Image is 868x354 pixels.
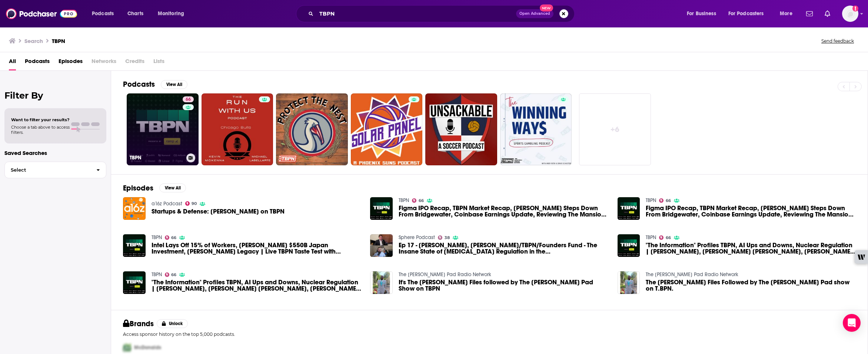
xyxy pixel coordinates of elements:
[24,37,43,44] h3: Search
[123,271,146,294] img: "The Information" Profiles TBPN, AI Ups and Downs, Nuclear Regulation | Zach Weinberg, Leigh Mari...
[123,331,856,337] p: Access sponsor history on the top 5,000 podcasts.
[92,55,116,70] span: Networks
[161,80,187,89] button: View All
[822,7,833,20] a: Show notifications dropdown
[123,183,186,193] a: EpisodesView All
[646,279,856,292] span: The [PERSON_NAME] Files Followed by The [PERSON_NAME] Pad show on T.BPN.
[171,273,176,277] span: 66
[399,279,609,292] a: It's The Donelson Files followed by The Batchelor Pad Show on TBPN
[399,205,609,218] a: Figma IPO Recap, TBPN Market Recap, Ray Dalio Steps Down From Bridgewater, Coinbase Earnings Upda...
[9,55,16,70] span: All
[123,80,155,89] h2: Podcasts
[399,242,609,255] a: Ep 17 - John Coogan, Lucy/TBPN/Founders Fund - The Insane State of Nicotine Regulation in the US
[316,8,516,20] input: Search podcasts, credits, & more...
[843,314,861,332] div: Open Intercom Messenger
[92,9,114,19] span: Podcasts
[153,55,164,70] span: Lists
[687,9,716,19] span: For Business
[370,197,393,220] img: Figma IPO Recap, TBPN Market Recap, Ray Dalio Steps Down From Bridgewater, Coinbase Earnings Upda...
[152,279,362,292] span: "The Information" Profiles TBPN, AI Ups and Downs, Nuclear Regulation | [PERSON_NAME], [PERSON_NA...
[516,9,553,18] button: Open AdvancedNew
[123,234,146,257] img: Intel Lays Off 15% of Workers, Trump's $550B Japan Investment, Hulk Hogan's Legacy | Live TBPN Ta...
[775,8,802,20] button: open menu
[842,6,858,22] img: User Profile
[399,205,609,218] span: Figma IPO Recap, TBPN Market Recap, [PERSON_NAME] Steps Down From Bridgewater, Coinbase Earnings ...
[445,236,450,239] span: 38
[171,236,176,239] span: 66
[399,271,491,278] a: The Batchelor Pad Radio Network
[5,168,90,172] span: Select
[666,236,671,239] span: 66
[152,234,162,241] a: TBPN
[127,93,199,165] a: 66TBPN
[59,55,83,70] span: Episodes
[412,198,424,203] a: 66
[842,6,858,22] button: Show profile menu
[52,37,65,44] h3: TBPN
[25,55,50,70] a: Podcasts
[4,149,106,156] p: Saved Searches
[11,117,70,122] span: Want to filter your results?
[165,235,177,240] a: 66
[165,272,177,277] a: 66
[152,242,362,255] span: Intel Lays Off 15% of Workers, [PERSON_NAME] $550B Japan Investment, [PERSON_NAME] Legacy | Live ...
[152,208,285,215] a: Startups & Defense: Katherine Boyle on TBPN
[125,55,144,70] span: Credits
[152,271,162,278] a: TBPN
[579,93,651,165] a: +6
[646,197,656,204] a: TBPN
[646,242,856,255] span: "The Information" Profiles TBPN, AI Ups and Downs, Nuclear Regulation | [PERSON_NAME], [PERSON_NA...
[157,319,188,328] button: Unlock
[159,183,186,192] button: View All
[646,205,856,218] a: Figma IPO Recap, TBPN Market Recap, Ray Dalio Steps Down From Bridgewater, Coinbase Earnings Upda...
[186,96,191,103] span: 66
[646,242,856,255] a: "The Information" Profiles TBPN, AI Ups and Downs, Nuclear Regulation | Zach Weinberg, Leigh Mari...
[803,7,816,20] a: Show notifications dropdown
[728,9,764,19] span: For Podcasters
[134,344,161,351] span: McDonalds
[399,279,609,292] span: It's The [PERSON_NAME] Files followed by The [PERSON_NAME] Pad Show on TBPN
[303,5,582,22] div: Search podcasts, credits, & more...
[370,234,393,257] img: Ep 17 - John Coogan, Lucy/TBPN/Founders Fund - The Insane State of Nicotine Regulation in the US
[618,271,640,294] img: The Donelson Files Followed by The Batchelor Pad show on T.BPN.
[659,198,671,203] a: 66
[152,201,182,207] a: a16z Podcast
[646,234,656,241] a: TBPN
[682,8,725,20] button: open menu
[819,38,856,44] button: Send feedback
[152,242,362,255] a: Intel Lays Off 15% of Workers, Trump's $550B Japan Investment, Hulk Hogan's Legacy | Live TBPN Ta...
[618,234,640,257] img: "The Information" Profiles TBPN, AI Ups and Downs, Nuclear Regulation | Zach Weinberg, Leigh Mari...
[646,205,856,218] span: Figma IPO Recap, TBPN Market Recap, [PERSON_NAME] Steps Down From Bridgewater, Coinbase Earnings ...
[438,235,450,240] a: 38
[618,197,640,220] img: Figma IPO Recap, TBPN Market Recap, Ray Dalio Steps Down From Bridgewater, Coinbase Earnings Upda...
[842,6,858,22] span: Logged in as OutCastPodChaser
[666,199,671,202] span: 66
[780,9,792,19] span: More
[153,8,194,20] button: open menu
[419,199,424,202] span: 66
[519,12,550,16] span: Open Advanced
[540,4,553,11] span: New
[123,319,154,328] h2: Brands
[724,8,775,20] button: open menu
[123,8,148,20] a: Charts
[123,183,153,193] h2: Episodes
[158,9,184,19] span: Monitoring
[370,271,393,294] img: It's The Donelson Files followed by The Batchelor Pad Show on TBPN
[11,125,70,135] span: Choose a tab above to access filters.
[123,197,146,220] img: Startups & Defense: Katherine Boyle on TBPN
[152,208,285,215] span: Startups & Defense: [PERSON_NAME] on TBPN
[123,80,187,89] a: PodcastsView All
[659,235,671,240] a: 66
[192,202,197,205] span: 90
[6,7,77,21] img: Podchaser - Follow, Share and Rate Podcasts
[646,271,738,278] a: The Batchelor Pad Radio Network
[399,197,409,204] a: TBPN
[130,155,183,161] h3: TBPN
